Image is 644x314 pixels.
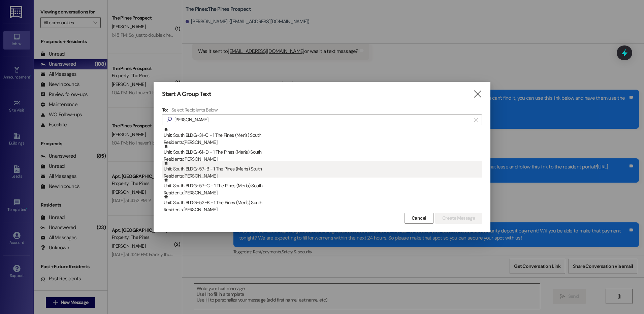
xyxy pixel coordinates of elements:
[442,215,475,222] span: Create Message
[171,107,218,113] h4: Select Recipients Below
[471,115,482,125] button: Clear text
[435,213,482,224] button: Create Message
[164,178,482,197] div: Unit: South BLDG~57~C - 1 The Pines (Men's) South
[162,127,482,144] div: Unit: South BLDG~31~C - 1 The Pines (Men's) SouthResidents:[PERSON_NAME]
[164,172,482,180] div: Residents: [PERSON_NAME]
[164,139,482,146] div: Residents: [PERSON_NAME]
[164,206,482,213] div: Residents: [PERSON_NAME]
[164,189,482,196] div: Residents: [PERSON_NAME]
[412,215,426,222] span: Cancel
[164,144,482,163] div: Unit: South BLDG~61~D - 1 The Pines (Men's) South
[174,115,471,125] input: Search for any contact or apartment
[162,107,168,113] h3: To:
[164,156,482,163] div: Residents: [PERSON_NAME]
[405,213,433,224] button: Cancel
[474,117,478,123] i: 
[162,144,482,161] div: Unit: South BLDG~61~D - 1 The Pines (Men's) SouthResidents:[PERSON_NAME]
[164,127,482,146] div: Unit: South BLDG~31~C - 1 The Pines (Men's) South
[473,91,482,98] i: 
[164,161,482,180] div: Unit: South BLDG~57~B - 1 The Pines (Men's) South
[164,116,174,123] i: 
[162,161,482,178] div: Unit: South BLDG~57~B - 1 The Pines (Men's) SouthResidents:[PERSON_NAME]
[162,178,482,194] div: Unit: South BLDG~57~C - 1 The Pines (Men's) SouthResidents:[PERSON_NAME]
[162,90,211,98] h3: Start A Group Text
[164,194,482,214] div: Unit: South BLDG~52~B - 1 The Pines (Men's) South
[162,194,482,211] div: Unit: South BLDG~52~B - 1 The Pines (Men's) SouthResidents:[PERSON_NAME]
